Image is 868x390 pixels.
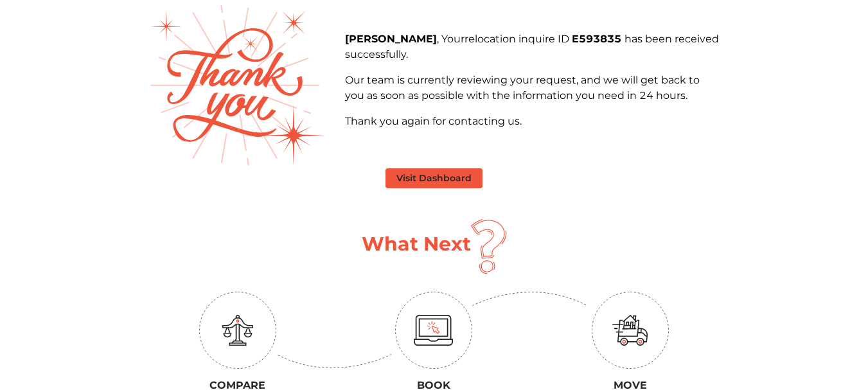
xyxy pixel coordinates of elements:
img: move [612,315,648,346]
b: E593835 [572,33,624,45]
h1: What Next [362,233,471,256]
b: [PERSON_NAME] [345,33,437,45]
img: circle [592,292,669,369]
img: down [472,292,588,306]
img: education [222,315,253,346]
img: monitor [414,315,454,346]
img: circle [199,292,276,369]
p: Our team is currently reviewing your request, and we will get back to you as soon as possible wit... [345,73,719,103]
img: question [471,219,507,274]
button: Visit Dashboard [385,168,483,188]
img: circle [395,292,472,369]
p: Thank you again for contacting us. [345,114,719,129]
img: up [276,354,392,369]
img: thank-you [150,5,324,165]
span: relocation [465,33,518,45]
p: , Your inquire ID has been received successfully. [345,31,719,62]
